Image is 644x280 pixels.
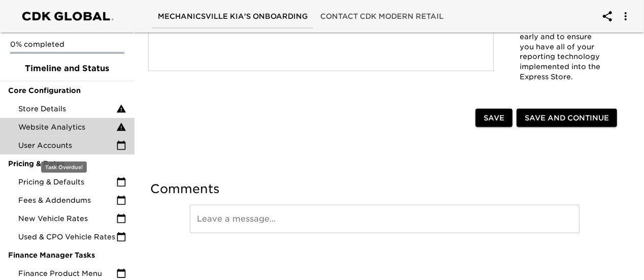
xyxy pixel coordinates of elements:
span: New Vehicle Rates [18,213,116,224]
span: Core Configuration [8,85,126,96]
span: Fees & Addendums [18,195,116,205]
span: Save and Continue [525,112,609,125]
span: Used & CPO Vehicle Rates [18,232,116,242]
span: Contact CDK Modern Retail [320,10,444,23]
span: Finance Manager Tasks [8,250,126,260]
span: Store Details [18,104,116,114]
span: User Accounts [18,140,116,150]
span: Website Analytics [18,122,116,132]
button: Save and Continue [517,109,617,128]
span: Timeline and Status [8,63,126,75]
span: Finance Product Menu [18,268,116,278]
button: account of current user [595,4,620,28]
span: Pricing & Defaults [18,177,116,187]
span: Pricing & Rates [8,159,126,169]
p: We use this task to ensure we deliver ROI early and to ensure you have all of your reporting tech... [520,12,607,82]
span: Save [484,112,504,125]
h5: Comments [150,181,619,197]
span: Mechanicsville Kia's Onboarding [158,10,308,23]
button: account of current user [614,4,638,28]
p: 0% completed [10,39,124,49]
button: Save [476,109,513,128]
